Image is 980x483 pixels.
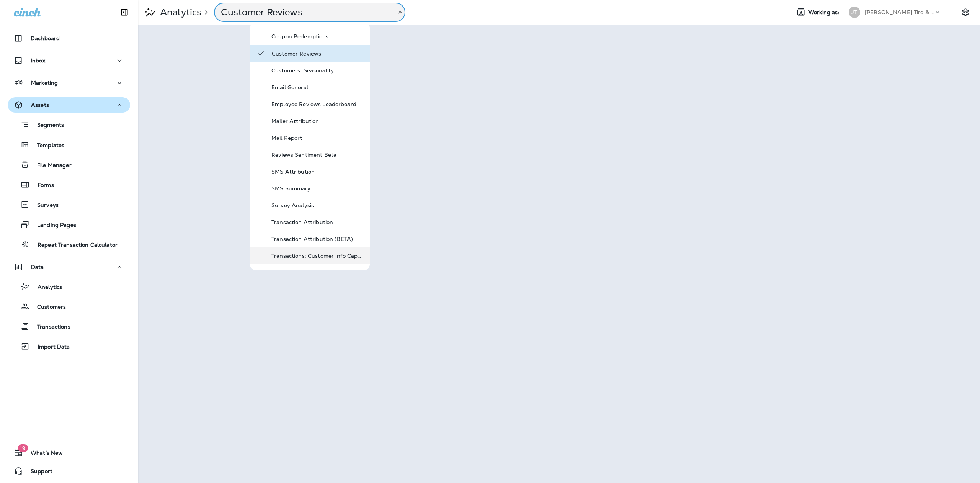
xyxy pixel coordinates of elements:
[8,259,130,275] button: Data
[8,463,130,479] button: Support
[271,118,363,124] p: Mailer Attribution
[271,152,363,158] p: Reviews Sentiment Beta
[271,185,363,192] p: SMS Summary
[271,101,363,107] p: Employee Reviews Leaderboard
[29,202,59,209] p: Surveys
[221,7,389,18] p: Customer Reviews
[157,7,201,18] p: Analytics
[30,182,54,189] p: Forms
[8,445,130,460] button: 19What's New
[23,450,63,459] span: What's New
[18,444,28,452] span: 19
[23,468,52,477] span: Support
[272,51,364,57] p: Customer Reviews
[8,318,130,334] button: Transactions
[271,219,363,225] p: Transaction Attribution
[8,137,130,153] button: Templates
[8,97,130,113] button: Assets
[8,75,130,90] button: Marketing
[271,84,363,90] p: Email General
[31,35,60,41] p: Dashboard
[8,53,130,68] button: Inbox
[201,9,208,15] p: >
[8,278,130,295] button: Analytics
[31,102,49,108] p: Assets
[29,162,72,169] p: File Manager
[8,196,130,213] button: Surveys
[8,236,130,252] button: Repeat Transaction Calculator
[29,122,64,129] p: Segments
[8,216,130,232] button: Landing Pages
[8,298,130,314] button: Customers
[114,5,135,20] button: Collapse Sidebar
[271,67,363,74] p: Customers: Seasonality
[8,177,130,193] button: Forms
[31,80,58,86] p: Marketing
[271,169,363,175] p: SMS Attribution
[849,7,860,18] div: JT
[29,304,66,311] p: Customers
[808,9,841,16] span: Working as:
[271,135,363,141] p: Mail Report
[30,284,62,291] p: Analytics
[865,9,934,15] p: [PERSON_NAME] Tire & Auto
[29,142,64,149] p: Templates
[8,338,130,354] button: Import Data
[29,324,70,331] p: Transactions
[271,236,363,242] p: Transaction Attribution (BETA)
[271,202,363,208] p: Survey Analysis
[30,242,118,249] p: Repeat Transaction Calculator
[271,33,363,39] p: Coupon Redemptions
[29,222,76,229] p: Landing Pages
[271,253,363,259] p: Transactions: Customer Info Capture
[31,264,44,270] p: Data
[30,344,70,351] p: Import Data
[8,116,130,133] button: Segments
[959,5,972,19] button: Settings
[31,57,45,64] p: Inbox
[8,157,130,173] button: File Manager
[8,31,130,46] button: Dashboard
